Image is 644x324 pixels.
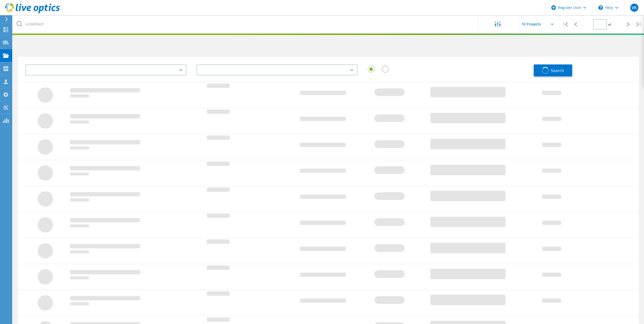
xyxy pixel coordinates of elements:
a: Live Optics Dashboard [5,11,60,14]
div: | [560,15,570,33]
span: VK [632,6,637,10]
button: Search [534,64,572,76]
div: | [634,15,644,33]
svg: \n [598,5,603,10]
span: of [608,22,611,27]
span: Search [551,68,564,73]
input: undefined [13,15,479,33]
